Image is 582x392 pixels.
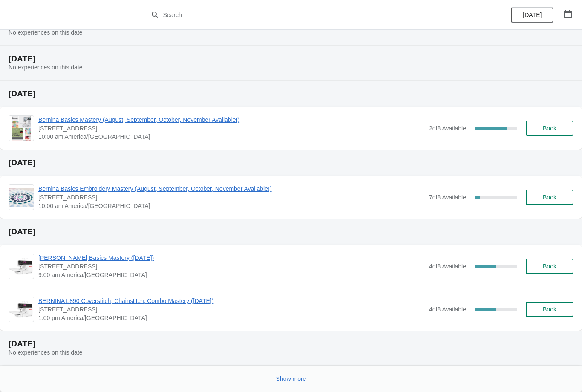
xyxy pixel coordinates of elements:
span: No experiences on this date [9,64,83,71]
button: Book [526,259,573,274]
button: Book [526,302,573,317]
h2: [DATE] [9,228,573,236]
span: [PERSON_NAME] Basics Mastery ([DATE]) [38,254,425,262]
input: Search [163,7,437,23]
span: 1:00 pm America/[GEOGRAPHIC_DATA] [38,314,425,322]
span: [STREET_ADDRESS] [38,262,425,271]
span: [STREET_ADDRESS] [38,124,425,133]
span: 10:00 am America/[GEOGRAPHIC_DATA] [38,202,425,210]
button: Book [526,121,573,136]
img: Bernina Basics Embroidery Mastery (August, September, October, November Available!) | 1300 Salem ... [9,188,34,206]
span: 4 of 8 Available [429,306,466,313]
h2: [DATE] [9,340,573,348]
span: 2 of 8 Available [429,125,466,132]
h2: [DATE] [9,159,573,167]
span: 9:00 am America/[GEOGRAPHIC_DATA] [38,271,425,279]
span: [STREET_ADDRESS] [38,193,425,202]
span: Book [543,263,556,270]
button: Book [526,190,573,205]
span: 10:00 am America/[GEOGRAPHIC_DATA] [38,133,425,141]
span: BERNINA L890 Coverstitch, Chainstitch, Combo Mastery ([DATE]) [38,297,425,305]
span: No experiences on this date [9,349,83,356]
button: Show more [273,371,310,386]
span: Book [543,194,556,201]
span: No experiences on this date [9,29,83,36]
img: BERNINA Serger Basics Mastery (September 18, 2025) | 1300 Salem Rd SW, Suite 350, Rochester, MN 5... [9,257,34,276]
h2: [DATE] [9,55,573,63]
span: [DATE] [523,12,542,18]
button: [DATE] [511,7,553,23]
span: Book [543,125,556,132]
span: Book [543,306,556,313]
span: Bernina Basics Embroidery Mastery (August, September, October, November Available!) [38,184,425,193]
img: Bernina Basics Mastery (August, September, October, November Available!) | 1300 Salem Rd SW, Suit... [12,116,31,141]
h2: [DATE] [9,89,573,98]
span: 4 of 8 Available [429,263,466,270]
span: Show more [276,375,306,382]
span: 7 of 8 Available [429,194,466,201]
span: Bernina Basics Mastery (August, September, October, November Available!) [38,115,425,124]
span: [STREET_ADDRESS] [38,305,425,314]
img: BERNINA L890 Coverstitch, Chainstitch, Combo Mastery (September 18, 2025) | 1300 Salem Rd SW, Sui... [9,300,34,319]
